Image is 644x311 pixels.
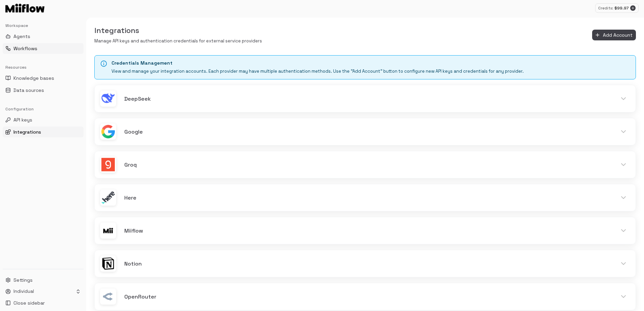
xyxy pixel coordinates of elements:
img: Here logo [100,189,116,206]
img: DeepSeek logo [100,91,116,107]
img: Logo [5,4,44,12]
img: OpenRouter logo [100,288,116,305]
p: Individual [13,288,34,295]
span: Integrations [13,129,41,135]
span: Settings [13,277,33,283]
button: Settings [3,275,84,285]
h6: DeepSeek [124,95,609,103]
span: Data sources [13,87,44,94]
button: Add Account [592,30,636,41]
h6: Groq [124,161,609,169]
img: Google logo [100,124,116,140]
button: Agents [3,31,84,42]
button: Knowledge bases [3,73,84,83]
span: Workflows [13,45,37,52]
h6: OpenRouter [124,292,609,301]
img: Groq logo [100,157,116,173]
p: Manage API keys and authentication credentials for external service providers [94,38,262,44]
h6: Here [124,194,609,202]
img: Notion logo [100,255,116,272]
span: Agents [13,33,30,40]
p: Credits: [598,5,613,11]
button: Close sidebar [3,298,84,308]
button: Data sources [3,85,84,96]
button: Toggle Sidebar [84,18,89,311]
p: $ 99.97 [614,5,629,11]
button: Workflows [3,43,84,54]
button: Integrations [3,127,84,137]
span: Close sidebar [13,300,45,306]
h6: Google [124,128,609,136]
h6: Miiflow [124,227,609,235]
button: Add credits [630,5,636,11]
h5: Integrations [94,26,262,35]
div: Configuration [3,104,84,114]
button: API keys [3,114,84,125]
p: View and manage your integration accounts. Each provider may have multiple authentication methods... [111,68,524,75]
h6: Notion [124,260,609,268]
div: Credentials Management [111,60,524,67]
span: API keys [13,116,32,123]
span: Knowledge bases [13,75,54,81]
button: Individual [3,287,84,296]
div: Resources [3,62,84,73]
img: Miiflow logo [100,222,116,239]
div: Workspace [3,20,84,31]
